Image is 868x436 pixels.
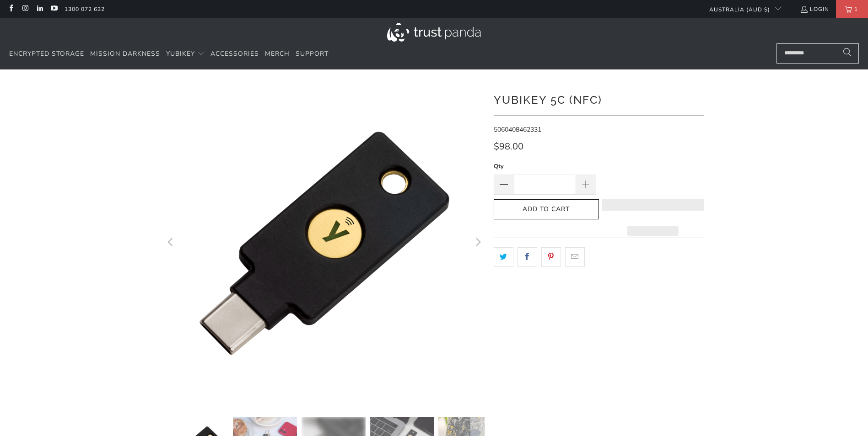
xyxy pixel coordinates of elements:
h1: YubiKey 5C (NFC) [494,90,704,108]
button: Add to Cart [494,199,599,220]
a: YubiKey 5C (NFC) - Trust Panda [164,83,485,403]
span: 5060408462331 [494,125,541,134]
a: Share this on Facebook [518,247,537,266]
a: Mission Darkness [90,43,160,65]
span: $98.00 [494,140,523,153]
span: Accessories [210,49,259,58]
a: Support [296,43,329,65]
button: Search [836,43,859,64]
a: Accessories [210,43,259,65]
a: Encrypted Storage [9,43,84,65]
label: Qty [494,161,596,171]
img: Trust Panda Australia [387,23,481,42]
span: Support [296,49,329,58]
button: Previous [164,83,178,403]
span: YubiKey [166,49,195,58]
a: Trust Panda Australia on Instagram [21,5,29,13]
a: Trust Panda Australia on LinkedIn [36,5,43,13]
a: Merch [265,43,290,65]
a: Share this on Twitter [494,247,513,266]
span: Merch [265,49,290,58]
a: Login [800,4,829,14]
span: Add to Cart [503,206,589,213]
a: Email this to a friend [565,247,585,266]
span: Mission Darkness [90,49,160,58]
a: Share this on Pinterest [541,247,561,266]
summary: YubiKey [166,43,205,65]
a: Trust Panda Australia on YouTube [50,5,58,13]
button: Next [470,83,485,403]
a: 1300 072 632 [65,4,105,14]
input: Search... [776,43,859,64]
nav: Translation missing: en.navigation.header.main_nav [9,43,329,65]
a: Trust Panda Australia on Facebook [7,5,15,13]
span: Encrypted Storage [9,49,84,58]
